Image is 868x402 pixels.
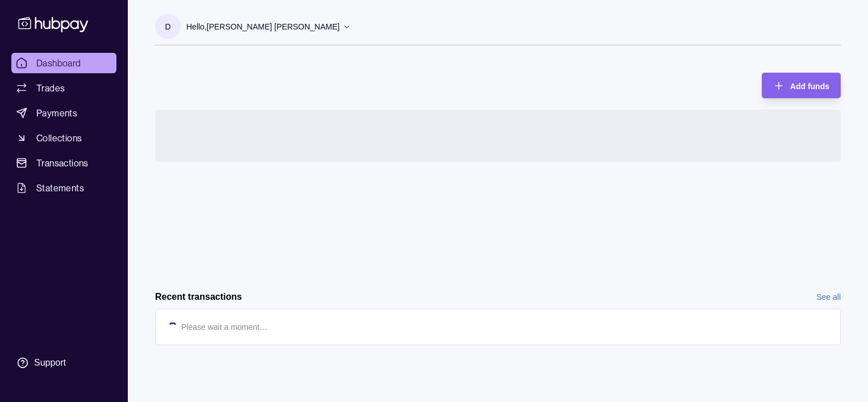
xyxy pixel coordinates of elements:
div: Support [34,357,66,369]
span: Collections [36,131,82,145]
span: Statements [36,181,84,195]
span: Dashboard [36,56,81,70]
a: Support [11,351,116,375]
span: Payments [36,106,77,120]
a: Collections [11,128,116,148]
p: D [165,20,170,33]
span: Transactions [36,156,89,170]
a: Payments [11,103,116,123]
button: Add funds [762,73,841,98]
a: Statements [11,178,116,198]
span: Trades [36,81,65,95]
p: Please wait a moment… [181,321,268,333]
p: Hello, [PERSON_NAME] [PERSON_NAME] [186,20,340,33]
a: See all [816,291,841,303]
span: Add funds [790,82,829,91]
a: Trades [11,78,116,98]
a: Dashboard [11,53,116,73]
a: Transactions [11,153,116,173]
h2: Recent transactions [155,291,242,303]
